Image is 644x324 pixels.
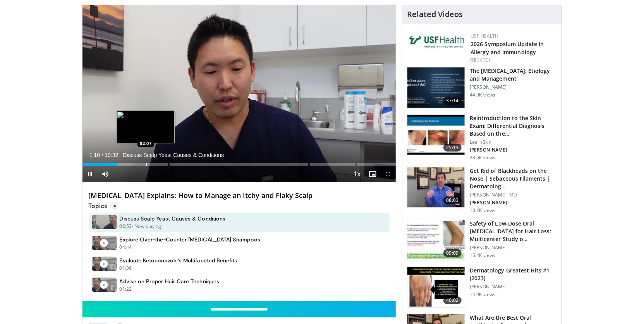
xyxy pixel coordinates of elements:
img: 83a686ce-4f43-4faf-a3e0-1f3ad054bd57.150x105_q85_crop-smart_upscale.jpg [407,220,465,260]
h4: Discuss Scalp Yeast Causes & Conditions [120,215,226,222]
a: 40:02 Dermatology Greatest Hits #1 (2023) [PERSON_NAME] 14.9K views [407,267,557,308]
a: 37:14 The [MEDICAL_DATA]: Etiology and Management [PERSON_NAME] 44.9K views [407,67,557,108]
a: USF Health [471,33,499,39]
p: 15.4K views [470,252,495,259]
h3: The [MEDICAL_DATA]: Etiology and Management [470,67,557,83]
h4: Related Videos [407,10,463,19]
p: 23.6K views [470,155,495,161]
h3: Safety of Low-Dose Oral [MEDICAL_DATA] for Hair Loss: Multicenter Study o… [470,220,557,243]
span: / [102,152,103,158]
span: 08:03 [443,196,462,204]
img: 54dc8b42-62c8-44d6-bda4-e2b4e6a7c56d.150x105_q85_crop-smart_upscale.jpg [407,167,465,208]
p: 01:22 [120,286,132,293]
p: 14.9K views [470,291,495,298]
h3: Reintroduction to the Skin Exam: Differential Diagnosis Based on the… [470,114,557,138]
h3: Get Rid of Blackheads on the Nose | Sebaceous Filaments | Dermatolog… [470,167,557,190]
img: 022c50fb-a848-4cac-a9d8-ea0906b33a1b.150x105_q85_crop-smart_upscale.jpg [407,115,465,155]
span: 1:10 [89,152,100,158]
button: Enable picture-in-picture mode [365,166,380,182]
h3: Dermatology Greatest Hits #1 (2023) [470,267,557,282]
span: 10:32 [105,152,118,158]
span: 40:02 [443,296,462,304]
p: 04:44 [120,244,132,251]
span: 25:13 [443,144,462,152]
h4: Evaluate Ketoconazole's Multifaceted Benefits [120,257,237,264]
span: 09:09 [443,249,462,257]
a: 09:09 Safety of Low-Dose Oral [MEDICAL_DATA] for Hair Loss: Multicenter Study o… [PERSON_NAME] 15... [407,220,557,261]
p: [PERSON_NAME] [470,200,557,206]
img: image.jpeg [117,111,175,143]
button: Playback Rate [349,166,365,182]
p: 13.2K views [470,207,495,214]
a: 08:03 Get Rid of Blackheads on the Nose | Sebaceous Filaments | Dermatolog… [PERSON_NAME], MD [PE... [407,167,557,214]
p: 01:36 [120,265,132,272]
p: [PERSON_NAME] [470,84,557,90]
a: 2026 Symposium Update in Allergy and Immunology [471,40,544,56]
h4: Explore Over-the-Counter [MEDICAL_DATA] Shampoos [120,236,260,243]
h4: Advise on Proper Hair Care Techniques [120,278,220,285]
p: - Now playing [132,223,161,230]
p: LearnSkin [470,139,557,145]
p: 02:53 [120,223,132,230]
p: Topics [89,202,119,210]
a: 25:13 Reintroduction to the Skin Exam: Differential Diagnosis Based on the… LearnSkin [PERSON_NAM... [407,114,557,161]
span: 37:14 [443,97,462,105]
span: Discuss Scalp Yeast Causes & Conditions [123,152,224,159]
h4: [MEDICAL_DATA] Explains: How to Manage an Itchy and Flaky Scalp [89,191,390,200]
div: [DATE] [471,57,555,64]
video-js: Video Player [82,5,396,182]
button: Pause [82,166,98,182]
img: 6ba8804a-8538-4002-95e7-a8f8012d4a11.png.150x105_q85_autocrop_double_scale_upscale_version-0.2.jpg [409,33,467,50]
p: [PERSON_NAME] [470,147,557,153]
p: [PERSON_NAME] [470,284,557,290]
button: Mute [98,166,113,182]
img: 167f4955-2110-4677-a6aa-4d4647c2ca19.150x105_q85_crop-smart_upscale.jpg [407,267,465,307]
p: [PERSON_NAME] [470,245,557,251]
button: Fullscreen [380,166,396,182]
img: c5af237d-e68a-4dd3-8521-77b3daf9ece4.150x105_q85_crop-smart_upscale.jpg [407,67,465,108]
div: Progress Bar [82,163,396,166]
p: [PERSON_NAME], MD [470,192,557,198]
p: 44.9K views [470,92,495,98]
span: 4 [110,202,119,210]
